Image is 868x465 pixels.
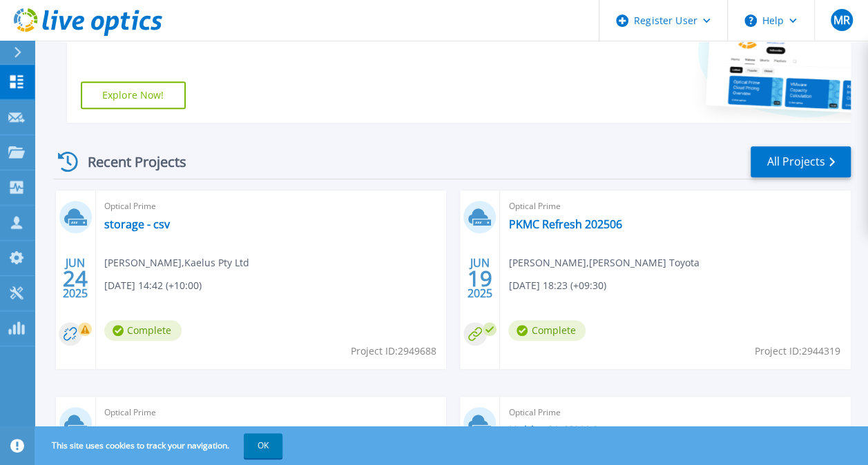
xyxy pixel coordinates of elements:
[53,145,205,179] div: Recent Projects
[508,405,842,420] span: Optical Prime
[104,320,182,341] span: Complete
[467,273,492,284] span: 19
[81,81,186,109] a: Explore Now!
[104,199,438,214] span: Optical Prime
[508,424,597,437] a: UnitingSA SRV-LS
[751,146,851,177] a: All Projects
[63,273,88,284] span: 24
[104,255,249,270] span: [PERSON_NAME] , Kaelus Pty Ltd
[508,217,621,231] a: PKMC Refresh 202506
[244,433,282,458] button: OK
[508,199,842,214] span: Optical Prime
[508,320,586,341] span: Complete
[104,217,170,231] a: storage - csv
[508,278,606,293] span: [DATE] 18:23 (+09:30)
[104,278,202,293] span: [DATE] 14:42 (+10:00)
[104,424,144,437] a: vcenter
[833,14,849,26] span: MR
[508,255,699,270] span: [PERSON_NAME] , [PERSON_NAME] Toyota
[350,344,436,359] span: Project ID: 2949688
[38,433,282,458] span: This site uses cookies to track your navigation.
[755,344,840,359] span: Project ID: 2944319
[104,405,438,420] span: Optical Prime
[62,253,88,304] div: JUN 2025
[467,253,493,304] div: JUN 2025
